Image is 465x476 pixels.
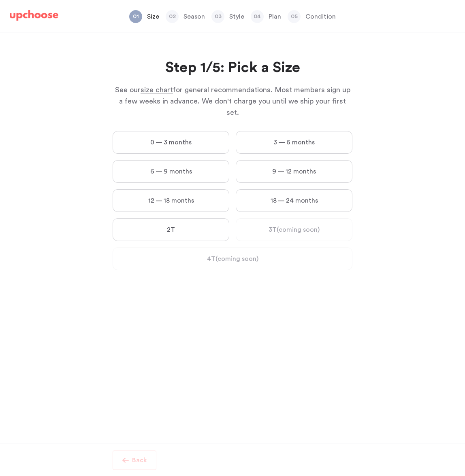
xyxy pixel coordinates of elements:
[132,455,147,465] p: Back
[113,58,352,78] h2: Step 1/5: Pick a Size
[251,10,264,23] span: 04
[113,451,156,470] button: Back
[236,131,352,154] label: 3 — 6 months
[288,10,301,23] span: 05
[113,160,229,183] label: 6 — 9 months
[183,12,205,21] p: Season
[269,12,281,21] p: Plan
[141,86,173,93] span: size chart
[113,84,352,118] p: See our for general recommendations. Most members sign up a few weeks in advance. We don't charge...
[236,189,352,212] label: 18 — 24 months
[113,189,229,212] label: 12 — 18 months
[166,10,179,23] span: 02
[10,10,58,21] img: UpChoose
[10,10,58,25] a: UpChoose
[113,131,229,154] label: 0 — 3 months
[305,12,336,21] p: Condition
[113,218,229,241] label: 2T
[147,12,159,21] p: Size
[129,10,142,23] span: 01
[236,160,352,183] label: 9 — 12 months
[113,248,352,270] label: 4T (coming soon)
[211,10,224,23] span: 03
[236,218,352,241] label: 3T (coming soon)
[229,12,244,21] p: Style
